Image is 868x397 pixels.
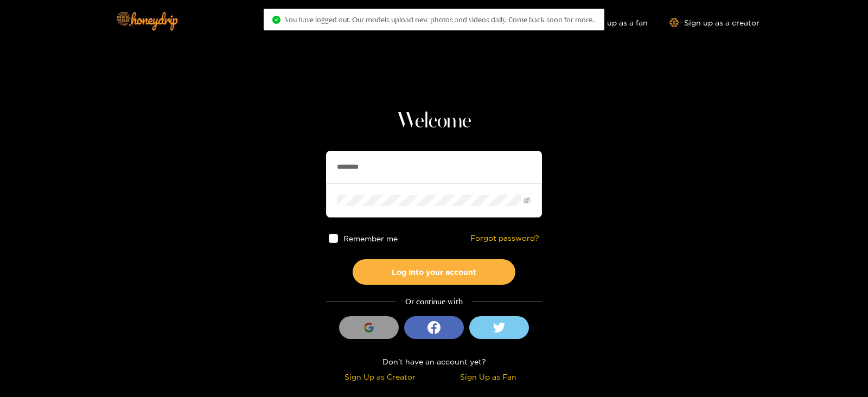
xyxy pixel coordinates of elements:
h1: Welcome [326,108,542,135]
a: Forgot password? [470,234,539,243]
div: Sign Up as Fan [437,370,539,383]
div: Sign Up as Creator [329,370,431,383]
div: Or continue with [326,296,542,308]
button: Log into your account [353,259,515,285]
span: You have logged out. Our models upload new photos and videos daily. Come back soon for more.. [285,15,596,24]
span: Remember me [343,234,398,242]
span: check-circle [272,16,280,24]
a: Sign up as a creator [669,18,759,27]
span: eye-invisible [524,197,531,204]
div: Don't have an account yet? [326,355,542,368]
a: Sign up as a fan [573,18,648,27]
